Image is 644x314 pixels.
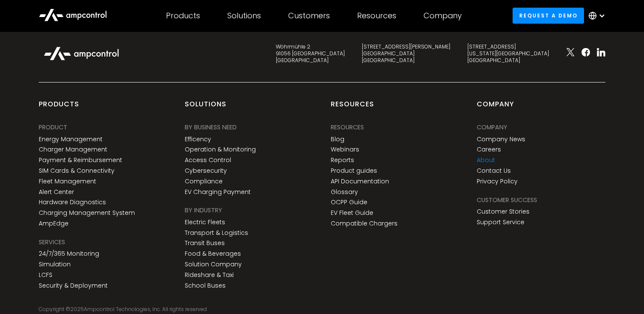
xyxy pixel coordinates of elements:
[227,11,261,20] div: Solutions
[331,199,367,206] a: OCPP Guide
[185,271,234,279] a: Rideshare & Taxi
[39,220,69,227] a: AmpEdge
[185,100,226,116] div: Solutions
[357,11,396,20] div: Resources
[70,305,84,313] span: 2025
[476,146,501,153] a: Careers
[185,188,251,196] a: EV Charging Payment
[185,206,222,215] div: BY INDUSTRY
[331,123,364,132] div: Resources
[331,100,374,116] div: Resources
[185,167,227,174] a: Cybersecurity
[39,261,71,268] a: Simulation
[331,136,344,143] a: Blog
[39,271,52,279] a: LCFS
[476,167,510,174] a: Contact Us
[424,11,462,20] div: Company
[185,123,237,132] div: BY BUSINESS NEED
[185,282,226,289] a: School Buses
[288,11,330,20] div: Customers
[185,261,242,268] a: Solution Company
[166,11,200,20] div: Products
[331,188,358,196] a: Glossary
[185,136,211,143] a: Efficency
[185,146,256,153] a: Operation & Monitoring
[185,157,231,164] a: Access Control
[185,240,225,247] a: Transit Buses
[39,209,135,217] a: Charging Management System
[331,167,377,174] a: Product guides
[39,136,103,143] a: Energy Management
[39,123,67,132] div: PRODUCT
[185,229,248,237] a: Transport & Logistics
[476,195,537,205] div: Customer success
[185,178,223,185] a: Compliance
[476,136,525,143] a: Company News
[476,157,495,164] a: About
[476,100,514,116] div: Company
[39,199,106,206] a: Hardware Diagnostics
[331,146,359,153] a: Webinars
[476,208,529,215] a: Customer Stories
[476,123,507,132] div: Company
[185,219,225,226] a: Electric Fleets
[476,178,517,185] a: Privacy Policy
[476,219,524,226] a: Support Service
[39,42,124,65] img: Ampcontrol Logo
[512,8,584,23] a: Request a demo
[331,157,354,164] a: Reports
[276,43,345,63] div: Wöhrmühle 2 91056 [GEOGRAPHIC_DATA] [GEOGRAPHIC_DATA]
[39,146,107,153] a: Charger Management
[39,178,96,185] a: Fleet Management
[331,178,389,185] a: API Documentation
[331,209,373,217] a: EV Fleet Guide
[467,43,549,63] div: [STREET_ADDRESS] [US_STATE][GEOGRAPHIC_DATA] [GEOGRAPHIC_DATA]
[39,237,65,247] div: SERVICES
[362,43,450,63] div: [STREET_ADDRESS][PERSON_NAME] [GEOGRAPHIC_DATA] [GEOGRAPHIC_DATA]
[39,282,108,289] a: Security & Deployment
[185,250,241,257] a: Food & Beverages
[39,157,122,164] a: Payment & Reimbursement
[39,306,605,313] div: Copyright © Ampcontrol Technologies, Inc. All rights reserved
[39,100,79,116] div: products
[331,220,398,227] a: Compatible Chargers
[39,188,74,196] a: Alert Center
[39,167,114,174] a: SIM Cards & Connectivity
[39,250,99,257] a: 24/7/365 Monitoring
